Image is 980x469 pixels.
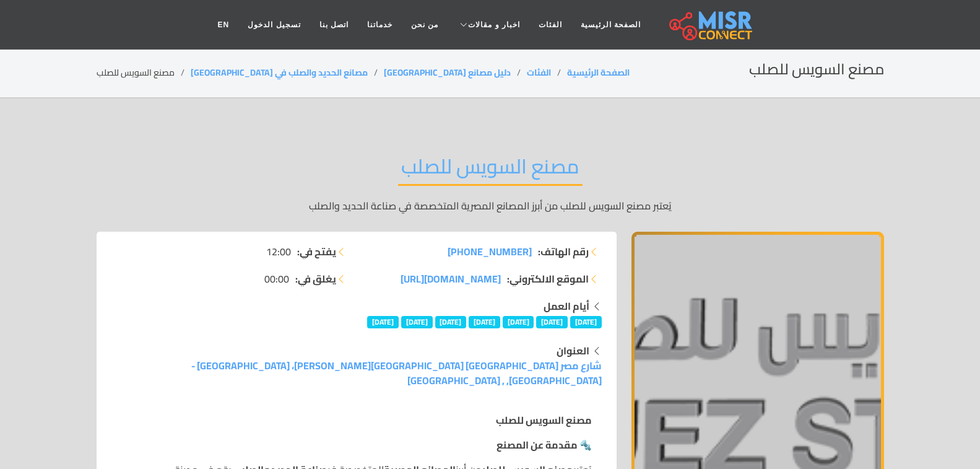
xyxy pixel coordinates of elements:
[367,316,399,328] span: [DATE]
[536,316,568,328] span: [DATE]
[503,316,534,328] span: [DATE]
[448,244,532,259] a: [PHONE_NUMBER]
[544,297,589,315] strong: أيام العمل
[570,316,602,328] span: [DATE]
[469,316,500,328] span: [DATE]
[496,411,592,429] strong: مصنع السويس للصلب
[527,64,551,81] a: الفئات
[398,154,583,186] h2: مصنع السويس للصلب
[264,271,289,286] span: 00:00
[191,356,602,390] a: شارع مصر [GEOGRAPHIC_DATA] [GEOGRAPHIC_DATA][PERSON_NAME]، [GEOGRAPHIC_DATA] - [GEOGRAPHIC_DATA],...
[402,13,448,37] a: من نحن
[507,271,589,286] strong: الموقع الالكتروني:
[401,270,501,288] span: [DOMAIN_NAME][URL]
[401,316,433,328] span: [DATE]
[238,13,310,37] a: تسجيل الدخول
[571,13,650,37] a: الصفحة الرئيسية
[310,13,358,37] a: اتصل بنا
[468,19,520,30] span: اخبار و مقالات
[448,242,532,261] span: [PHONE_NUMBER]
[567,64,630,81] a: الصفحة الرئيسية
[295,271,336,286] strong: يغلق في:
[191,64,368,81] a: مصانع الحديد والصلب في [GEOGRAPHIC_DATA]
[448,13,529,37] a: اخبار و مقالات
[384,64,511,81] a: دليل مصانع [GEOGRAPHIC_DATA]
[435,316,467,328] span: [DATE]
[497,436,592,454] strong: 🔩 مقدمة عن المصنع
[97,198,884,213] p: يُعتبر مصنع السويس للصلب من أبرز المصانع المصرية المتخصصة في صناعة الحديد والصلب
[669,9,752,40] img: main.misr_connect
[529,13,571,37] a: الفئات
[401,271,501,286] a: [DOMAIN_NAME][URL]
[297,244,336,259] strong: يفتح في:
[538,244,589,259] strong: رقم الهاتف:
[209,13,239,37] a: EN
[97,66,191,79] li: مصنع السويس للصلب
[749,61,884,79] h2: مصنع السويس للصلب
[557,341,589,360] strong: العنوان
[358,13,402,37] a: خدماتنا
[266,244,291,259] span: 12:00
